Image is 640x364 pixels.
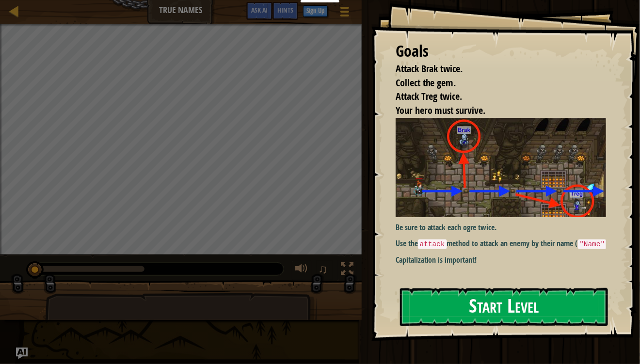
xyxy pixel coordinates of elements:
[292,260,311,280] button: Adjust volume
[396,254,613,266] p: Capitalization is important!
[396,238,613,250] p: Use the method to attack an enemy by their name ( ).
[337,260,357,280] button: Toggle fullscreen
[396,90,463,103] span: Attack Treg twice.
[16,348,28,359] button: Ask AI
[396,104,486,117] span: Your hero must survive.
[303,5,328,17] button: Sign Up
[384,76,604,90] li: Collect the gem.
[578,239,607,249] code: "Name"
[384,62,604,76] li: Attack Brak twice.
[396,40,606,63] div: Goals
[396,118,613,218] img: True names
[396,76,456,89] span: Collect the gem.
[318,262,328,276] span: ♫
[400,288,608,326] button: Start Level
[333,2,357,25] button: Show game menu
[277,5,293,15] span: Hints
[384,90,604,104] li: Attack Treg twice.
[384,104,604,118] li: Your hero must survive.
[316,260,333,280] button: ♫
[418,239,447,249] code: attack
[246,2,272,20] button: Ask AI
[396,62,463,75] span: Attack Brak twice.
[396,222,613,233] p: Be sure to attack each ogre twice.
[251,5,268,15] span: Ask AI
